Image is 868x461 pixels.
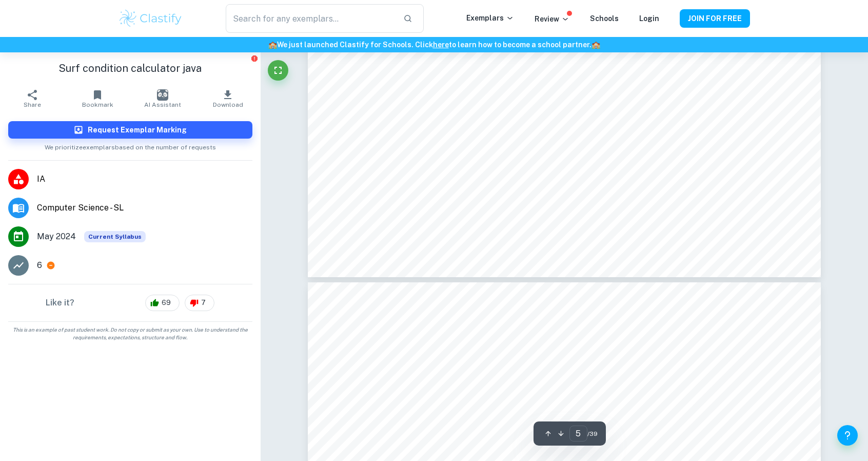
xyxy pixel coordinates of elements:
h6: Request Exemplar Marking [88,124,187,136]
span: Bookmark [82,101,113,108]
span: AI Assistant [144,101,181,108]
button: Bookmark [65,84,130,113]
span: Download [213,101,243,108]
h6: Like it? [46,297,74,309]
h6: We just launched Clastify for Schools. Click to learn how to become a school partner. [2,39,866,50]
button: Download [195,84,261,113]
span: We prioritize exemplars based on the number of requests [45,139,216,152]
p: 6 [37,259,42,272]
span: Current Syllabus [84,231,146,242]
span: Share [24,101,41,108]
span: IA [37,173,252,185]
img: Clastify logo [118,8,183,29]
a: here [433,41,449,49]
button: Help and Feedback [837,425,858,446]
span: 7 [195,298,211,308]
img: AI Assistant [157,89,168,101]
button: AI Assistant [130,84,195,113]
button: JOIN FOR FREE [680,9,750,28]
button: Report issue [251,54,259,62]
p: Exemplars [466,12,514,24]
span: 69 [156,298,176,308]
span: Computer Science - SL [37,202,252,214]
a: Login [639,14,659,23]
span: 🏫 [268,41,277,49]
button: Request Exemplar Marking [8,121,252,139]
a: Schools [590,14,619,23]
span: This is an example of past student work. Do not copy or submit as your own. Use to understand the... [4,326,257,341]
span: / 39 [587,429,598,438]
span: 🏫 [591,41,600,49]
div: 7 [185,295,214,311]
input: Search for any exemplars... [226,4,395,33]
p: Review [535,13,569,25]
h1: Surf condition calculator java [8,61,252,76]
div: This exemplar is based on the current syllabus. Feel free to refer to it for inspiration/ideas wh... [84,231,146,242]
button: Fullscreen [268,60,288,81]
span: May 2024 [37,230,76,243]
div: 69 [145,295,180,311]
